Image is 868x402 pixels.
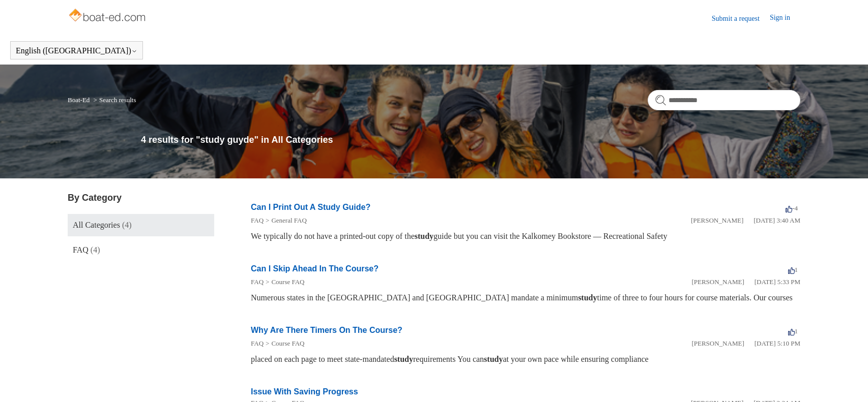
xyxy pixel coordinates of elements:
[788,327,798,335] span: 1
[755,278,800,286] time: 01/05/2024, 17:33
[92,96,136,104] li: Search results
[251,326,402,334] a: Why Are There Timers On The Course?
[394,355,413,363] em: study
[264,338,304,349] li: Course FAQ
[251,203,370,211] a: Can I Print Out A Study Guide?
[73,221,120,229] span: All Categories
[271,339,304,347] a: Course FAQ
[251,230,800,242] div: We typically do not have a printed-out copy of the guide but you can visit the Kalkomey Bookstore...
[264,215,307,226] li: General FAQ
[578,293,597,302] em: study
[251,339,264,347] a: FAQ
[251,217,264,224] a: FAQ
[770,12,800,24] a: Sign in
[122,221,132,229] span: (4)
[141,133,800,147] h1: 4 results for "study guyde" in All Categories
[691,215,743,226] li: [PERSON_NAME]
[68,6,149,26] img: Boat-Ed Help Center home page
[691,277,744,287] li: [PERSON_NAME]
[788,266,798,273] span: 1
[68,191,214,205] h3: By Category
[68,96,92,104] li: Boat-Ed
[264,277,304,287] li: Course FAQ
[484,355,503,363] em: study
[68,214,214,236] a: All Categories (4)
[251,292,800,304] div: Numerous states in the [GEOGRAPHIC_DATA] and [GEOGRAPHIC_DATA] mandate a minimum time of three to...
[251,353,800,365] div: placed on each page to meet state-mandated requirements You can at your own pace while ensuring c...
[73,245,89,254] span: FAQ
[271,278,304,286] a: Course FAQ
[648,90,800,110] input: Search
[251,264,379,273] a: Can I Skip Ahead In The Course?
[16,46,137,55] button: English ([GEOGRAPHIC_DATA])
[712,13,770,24] a: Submit a request
[251,215,264,226] li: FAQ
[691,338,744,349] li: [PERSON_NAME]
[786,204,798,212] span: -4
[91,245,100,254] span: (4)
[271,217,306,224] a: General FAQ
[754,217,800,224] time: 03/16/2022, 03:40
[755,339,800,347] time: 01/05/2024, 17:10
[251,278,264,286] a: FAQ
[415,232,433,240] em: study
[251,277,264,287] li: FAQ
[68,239,214,261] a: FAQ (4)
[68,96,90,104] a: Boat-Ed
[251,338,264,349] li: FAQ
[251,387,358,396] a: Issue With Saving Progress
